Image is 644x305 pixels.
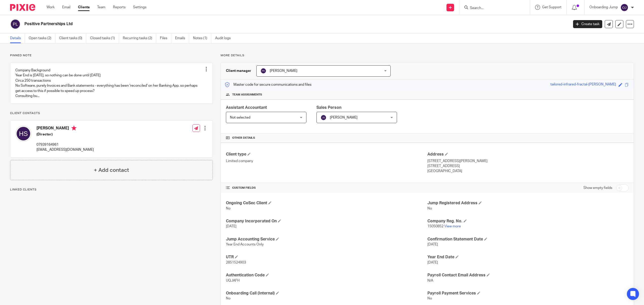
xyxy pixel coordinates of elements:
span: [PERSON_NAME] [330,116,357,119]
span: No [226,297,230,300]
a: Notes (1) [193,33,211,43]
h4: Client type [226,152,427,157]
p: [STREET_ADDRESS][PERSON_NAME] [427,159,629,164]
img: Pixie [10,4,35,11]
a: Closed tasks (1) [90,33,119,43]
span: [PERSON_NAME] [270,69,297,73]
h4: UTR [226,255,427,260]
span: Get Support [542,6,561,9]
span: [DATE] [427,243,438,246]
h4: Address [427,152,629,157]
a: Details [10,33,25,43]
label: Show empty fields [583,185,612,190]
a: Recurring tasks (2) [123,33,156,43]
p: More details [221,54,634,58]
p: Limited company [226,159,427,164]
h4: Authentication Code [226,273,427,278]
a: Email [62,5,70,10]
i: Primary [71,126,76,131]
img: svg%3E [320,115,327,121]
h2: Positive Partnerships Ltd [24,21,457,27]
p: [GEOGRAPHIC_DATA] [427,169,629,174]
h4: [PERSON_NAME] [36,126,94,132]
span: Year End Accounts Only [226,243,264,246]
span: Not selected [230,116,250,119]
a: Files [160,33,171,43]
span: [DATE] [427,261,438,264]
p: [EMAIL_ADDRESS][DOMAIN_NAME] [36,147,94,152]
span: UQJAFH [226,279,240,282]
a: Create task [573,20,602,28]
h4: Confirmation Statement Date [427,237,629,242]
a: Work [47,5,55,10]
a: Team [97,5,105,10]
span: No [427,207,432,210]
p: Linked clients [10,188,213,192]
a: Audit logs [215,33,234,43]
img: svg%3E [15,126,31,142]
span: 2851524903 [226,261,246,264]
a: Reports [113,5,126,10]
h4: CUSTOM FIELDS [226,186,427,190]
img: svg%3E [10,19,21,29]
img: svg%3E [620,4,628,12]
h5: (Director) [36,132,94,137]
span: No [427,297,432,300]
h4: Payroll Payment Services [427,291,629,296]
span: No [226,207,230,210]
a: Open tasks (2) [29,33,55,43]
span: Sales Person [316,106,341,110]
span: N/A [427,279,433,282]
h4: + Add contact [94,166,129,174]
a: Settings [133,5,146,10]
h4: Jump Accounting Service [226,237,427,242]
span: Team assignments [232,93,262,97]
h4: Onboarding Call (Internal) [226,291,427,296]
h4: Ongoing CoSec Client [226,200,427,206]
span: Other details [232,136,255,140]
h4: Jump Registered Address [427,200,629,206]
img: svg%3E [260,68,266,74]
span: 15050852 [427,225,444,228]
p: Onboarding Jump [589,5,618,10]
h4: Payroll Contact Email Address [427,273,629,278]
p: Client contacts [10,111,213,115]
input: Search [469,6,515,11]
div: tailored-infrared-fractal-[PERSON_NAME] [550,82,616,88]
a: View more [444,225,461,228]
a: Emails [175,33,189,43]
a: Client tasks (0) [59,33,86,43]
h4: Year End Date [427,255,629,260]
p: Pinned note [10,54,213,58]
span: [DATE] [226,225,236,228]
p: Master code for secure communications and files [225,82,311,87]
h4: Company Incorporated On [226,219,427,224]
p: [STREET_ADDRESS] [427,164,629,169]
h3: Client manager [226,68,251,73]
span: Assistant Accountant [226,106,267,110]
a: Clients [78,5,90,10]
p: 07939164961 [36,142,94,147]
h4: Company Reg. No. [427,219,629,224]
